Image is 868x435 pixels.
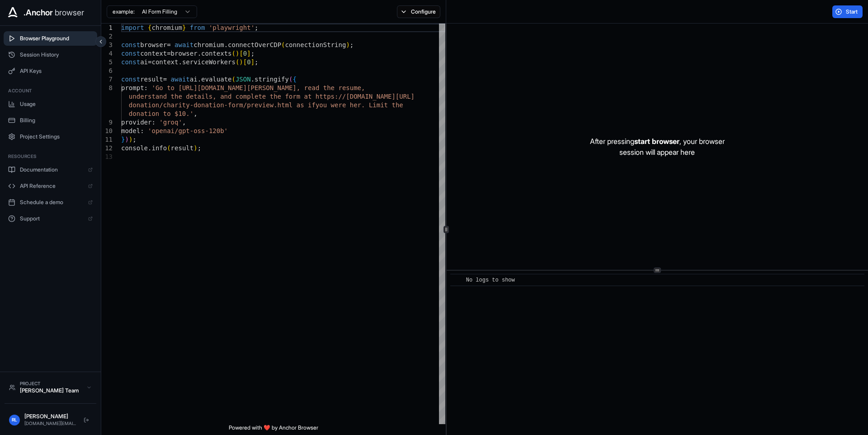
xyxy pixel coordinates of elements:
span: ( [167,144,170,152]
span: understand the details, and complete the form at h [129,93,319,100]
span: Project Settings [20,133,93,140]
span: evaluate [201,76,231,83]
span: ai [190,76,198,83]
span: ad the resume, [311,84,365,91]
span: context [140,50,167,57]
span: ) [236,50,239,57]
span: Schedule a demo [20,199,84,206]
span: await [171,76,190,83]
span: ( [289,76,292,83]
h3: Account [8,87,93,94]
span: const [121,76,140,83]
span: . [148,144,151,152]
span: : [151,119,155,126]
span: donation/charity-donation-form/preview.html as if [129,101,316,109]
span: browser [171,50,198,57]
span: chromium [151,24,182,31]
div: 8 [101,84,113,92]
span: example: [113,8,135,15]
span: No logs to show [466,277,515,283]
button: Project[PERSON_NAME] Team [5,377,96,398]
span: model [121,127,140,134]
span: Session History [20,51,93,58]
div: [PERSON_NAME] [24,413,76,420]
div: 1 [101,24,113,32]
span: provider [121,119,151,126]
button: Collapse sidebar [95,36,106,47]
button: Usage [4,97,97,111]
button: Configure [397,5,441,18]
span: browser [55,6,84,19]
span: result [171,144,194,152]
span: ) [125,136,128,143]
span: info [151,144,167,152]
div: 10 [101,127,113,135]
span: ; [198,144,201,152]
button: Billing [4,113,97,128]
button: Start [832,5,863,18]
div: [PERSON_NAME] Team [20,387,82,394]
span: [ [243,58,247,66]
img: Anchor Icon [5,5,20,20]
span: ) [129,136,132,143]
span: { [148,24,151,31]
span: API Keys [20,67,93,75]
div: 11 [101,135,113,144]
button: API Keys [4,64,97,78]
span: Powered with ❤️ by Anchor Browser [229,424,318,435]
span: from [190,24,205,31]
span: ; [350,41,354,48]
div: Project [20,380,82,387]
button: Project Settings [4,129,97,144]
div: 13 [101,153,113,161]
span: ; [132,136,136,143]
button: Browser Playground [4,31,97,46]
a: API Reference [4,179,97,193]
a: Schedule a demo [4,195,97,210]
a: Support [4,211,97,226]
span: ) [239,58,243,66]
button: Logout [81,415,92,425]
div: 3 [101,41,113,49]
div: 7 [101,75,113,84]
div: 9 [101,118,113,127]
span: ) [346,41,349,48]
span: 'Go to [URL][DOMAIN_NAME][PERSON_NAME], re [151,84,311,91]
span: connectOverCDP [228,41,281,48]
span: ai [140,58,148,66]
span: context [151,58,178,66]
span: } [182,24,186,31]
span: . [251,76,255,83]
a: Documentation [4,163,97,177]
span: connectionString [285,41,346,48]
span: serviceWorkers [182,58,236,66]
span: , [193,110,197,117]
span: ( [232,76,236,83]
span: donation to $10.' [129,110,193,117]
span: . [198,50,201,57]
span: stringify [255,76,289,83]
span: 'groq' [159,119,182,126]
p: After pressing , your browser session will appear here [590,136,725,158]
span: ( [281,41,285,48]
span: ; [255,24,258,31]
span: Browser Playground [20,35,93,42]
div: 4 [101,49,113,58]
span: result [140,76,163,83]
span: 0 [247,58,250,66]
span: = [167,41,170,48]
span: import [121,24,144,31]
span: JSON [236,76,251,83]
span: } [121,136,125,143]
span: await [175,41,193,48]
span: ( [232,50,236,57]
span: ; [255,58,258,66]
span: console [121,144,148,152]
div: 6 [101,67,113,75]
span: : [140,127,144,134]
span: RL [12,416,17,423]
span: Billing [20,117,93,124]
span: 0 [243,50,247,57]
span: { [292,76,296,83]
span: Start [846,8,859,15]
